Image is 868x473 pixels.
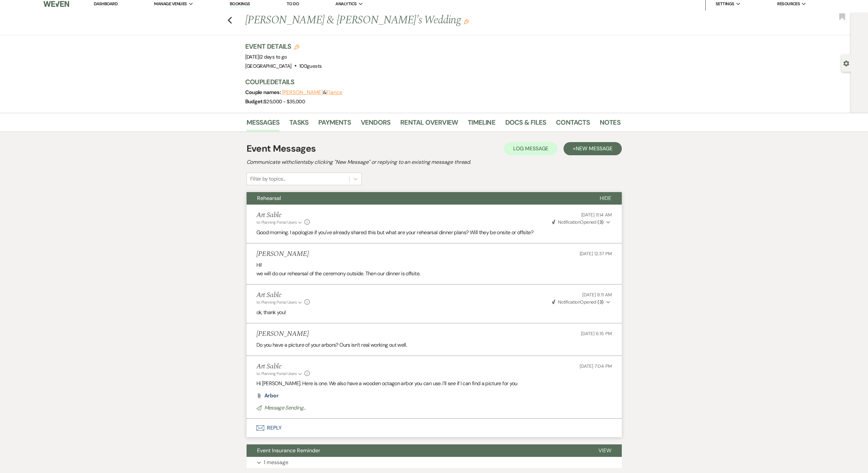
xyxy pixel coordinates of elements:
button: Log Message [504,142,558,155]
h5: [PERSON_NAME] [256,330,309,338]
p: Good morning. I apologize if you've already shared this but what are your rehearsal dinner plans?... [256,228,612,237]
span: [GEOGRAPHIC_DATA] [245,63,292,69]
h5: Art Sable [256,362,310,371]
h5: [PERSON_NAME] [256,250,309,258]
span: Opened [552,299,604,305]
button: 1 message [247,457,622,468]
button: [PERSON_NAME] [282,90,323,95]
span: & [282,89,342,96]
button: NotificationOpened (3) [551,299,612,306]
p: 1 message [264,458,288,467]
span: Manage Venues [154,1,187,7]
a: arbor [264,393,279,398]
h3: Couple Details [245,77,614,87]
span: | [259,54,287,60]
span: [DATE] 7:04 PM [580,363,612,369]
span: Settings [716,1,734,7]
p: ok, thank you! [256,308,612,317]
p: Message Sending... [256,404,612,412]
p: we will do our rehearsal of the ceremony outside. Then our dinner is offsite. [256,269,612,278]
span: Rehearsal [257,195,281,202]
a: To Do [287,1,299,7]
span: [DATE] 6:15 PM [581,331,612,336]
h5: Art Sable [256,291,310,299]
a: Bookings [230,1,250,7]
strong: ( 3 ) [597,219,603,225]
span: $25,000 - $35,000 [264,98,305,105]
span: Budget: [245,98,264,105]
p: Do you have a picture of your arbors? Ours isn’t real working out well. [256,341,612,349]
a: Contacts [556,117,590,132]
button: Rehearsal [247,192,589,205]
span: Log Message [513,145,548,152]
h2: Communicate with clients by clicking "New Message" or replying to an existing message thread. [247,158,622,166]
button: to: Planning Portal Users [256,219,303,225]
span: [DATE] [245,54,287,60]
span: 2 days to go [260,54,287,60]
a: Timeline [468,117,495,132]
span: to: Planning Portal Users [256,220,297,225]
span: Notification [558,219,580,225]
button: Open lead details [843,60,849,66]
a: Vendors [361,117,390,132]
p: Hi [PERSON_NAME]. Here is one. We also have a wooden octagon arbor you can use. I'll see if I can... [256,379,612,388]
span: [DATE] 12:37 PM [580,251,612,257]
a: Messages [247,117,280,132]
a: Tasks [289,117,308,132]
button: Hide [589,192,622,205]
p: Hi! [256,261,612,269]
span: arbor [264,392,279,399]
button: Fiance [326,90,342,95]
span: [DATE] 8:11 AM [582,292,612,298]
a: Notes [600,117,620,132]
button: to: Planning Portal Users [256,299,303,305]
strong: ( 3 ) [597,299,603,305]
span: Notification [558,299,580,305]
span: Event Insurance Reminder [257,447,320,454]
button: View [588,444,622,457]
button: to: Planning Portal Users [256,371,303,377]
span: Couple names: [245,89,282,96]
span: View [598,447,611,454]
span: to: Planning Portal Users [256,371,297,376]
button: Edit [464,18,469,24]
span: Resources [777,1,800,7]
h1: [PERSON_NAME] & [PERSON_NAME]'s Wedding [245,12,540,28]
h3: Event Details [245,42,322,51]
button: Reply [247,419,622,437]
div: Filter by topics... [250,175,285,183]
a: Docs & Files [505,117,546,132]
button: Event Insurance Reminder [247,444,588,457]
span: Analytics [335,1,356,7]
span: 100 guests [299,63,322,69]
a: Dashboard [94,1,118,7]
span: New Message [576,145,612,152]
span: Opened [552,219,604,225]
h1: Event Messages [247,142,316,156]
h5: Art Sable [256,211,310,219]
button: +New Message [564,142,621,155]
a: Rental Overview [400,117,458,132]
span: [DATE] 11:14 AM [581,212,612,218]
span: Hide [600,195,611,202]
span: to: Planning Portal Users [256,300,297,305]
a: Payments [318,117,351,132]
button: NotificationOpened (3) [551,219,612,226]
